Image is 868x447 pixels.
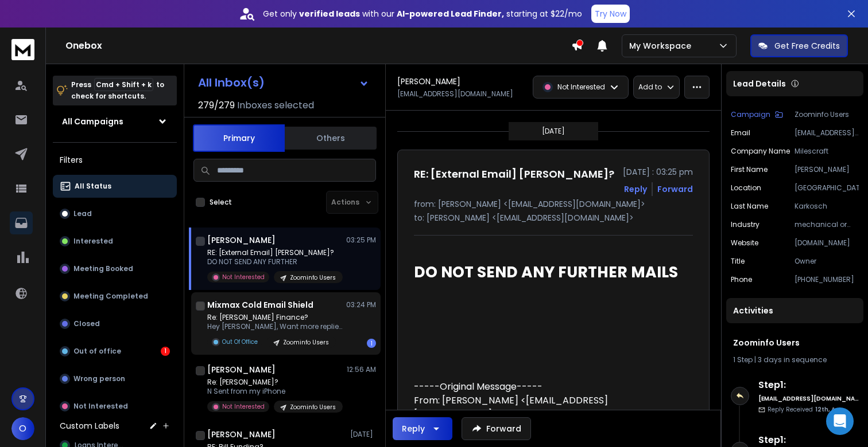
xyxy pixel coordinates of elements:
[53,110,177,133] button: All Campaigns
[207,299,313,311] h1: Mixmax Cold Email Shield
[731,257,745,266] p: title
[207,313,345,322] p: Re: [PERSON_NAME] Finance?
[414,261,678,283] span: DO NOT SEND ANY FURTHER MAILS
[795,165,859,174] p: [PERSON_NAME]
[285,126,377,151] button: Others
[731,165,768,174] p: First Name
[795,275,859,284] p: [PHONE_NUMBER]
[402,423,425,434] div: Reply
[367,339,376,348] div: 1
[65,39,571,53] h1: Onebox
[75,182,111,191] p: All Status
[11,417,34,440] button: O
[624,183,647,195] button: Reply
[595,8,626,19] p: Try Now
[731,275,752,284] p: Phone
[397,76,460,87] h1: [PERSON_NAME]
[161,347,170,356] div: 1
[207,378,343,387] p: Re: [PERSON_NAME]?
[795,110,859,119] p: Zoominfo Users
[53,312,177,335] button: Closed
[73,237,113,246] p: Interested
[53,285,177,308] button: Meeting Completed
[198,77,265,88] h1: All Inbox(s)
[290,273,336,282] p: Zoominfo Users
[795,257,859,266] p: Owner
[733,355,753,364] span: 1 Step
[726,298,863,323] div: Activities
[795,238,859,248] p: [DOMAIN_NAME]
[73,209,92,218] p: Lead
[53,257,177,280] button: Meeting Booked
[207,322,345,331] p: Hey [PERSON_NAME], Want more replies to
[73,347,121,356] p: Out of office
[758,378,859,392] h6: Step 1 :
[53,202,177,225] button: Lead
[53,395,177,418] button: Not Interested
[222,402,265,411] p: Not Interested
[731,110,783,119] button: Campaign
[795,202,859,211] p: Karkosch
[733,78,786,89] p: Lead Details
[397,89,513,99] p: [EMAIL_ADDRESS][DOMAIN_NAME]
[557,83,605,92] p: Not Interested
[73,264,133,273] p: Meeting Booked
[73,319,100,328] p: Closed
[207,248,343,257] p: RE: [External Email] [PERSON_NAME]?
[53,175,177,198] button: All Status
[750,34,848,57] button: Get Free Credits
[60,420,119,432] h3: Custom Labels
[731,202,768,211] p: Last Name
[542,127,565,136] p: [DATE]
[189,71,378,94] button: All Inbox(s)
[11,39,34,60] img: logo
[826,407,854,435] div: Open Intercom Messenger
[758,433,859,447] h6: Step 1 :
[346,300,376,309] p: 03:24 PM
[290,403,336,411] p: Zoominfo Users
[795,147,859,156] p: Milescraft
[815,405,843,414] span: 12th, Aug
[629,40,696,52] p: My Workspace
[346,236,376,245] p: 03:25 PM
[462,417,531,440] button: Forward
[768,405,843,414] p: Reply Received
[758,355,827,364] span: 3 days in sequence
[731,110,770,119] p: Campaign
[73,374,125,383] p: Wrong person
[414,198,693,210] p: from: [PERSON_NAME] <[EMAIL_ADDRESS][DOMAIN_NAME]>
[795,183,859,193] p: [GEOGRAPHIC_DATA]
[207,364,276,375] h1: [PERSON_NAME]
[393,417,452,440] button: Reply
[207,257,343,266] p: DO NOT SEND ANY FURTHER
[222,273,265,281] p: Not Interested
[774,40,840,52] p: Get Free Credits
[414,212,693,223] p: to: [PERSON_NAME] <[EMAIL_ADDRESS][DOMAIN_NAME]>
[53,152,177,168] h3: Filters
[414,166,614,182] h1: RE: [External Email] [PERSON_NAME]?
[198,99,235,112] span: 279 / 279
[53,230,177,253] button: Interested
[623,166,693,178] p: [DATE] : 03:25 pm
[207,387,343,396] p: N Sent from my iPhone
[193,124,285,152] button: Primary
[591,5,630,23] button: Try Now
[733,337,857,348] h1: Zoominfo Users
[237,99,314,112] h3: Inboxes selected
[263,8,582,19] p: Get only with our starting at $22/mo
[657,183,693,195] div: Forward
[210,198,232,207] label: Select
[62,116,123,127] h1: All Campaigns
[795,220,859,229] p: mechanical or industrial engineering
[53,340,177,363] button: Out of office1
[731,147,790,156] p: Company Name
[350,430,376,439] p: [DATE]
[397,8,504,19] strong: AI-powered Lead Finder,
[73,402,128,411] p: Not Interested
[731,128,750,138] p: Email
[222,338,258,346] p: Out Of Office
[53,367,177,390] button: Wrong person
